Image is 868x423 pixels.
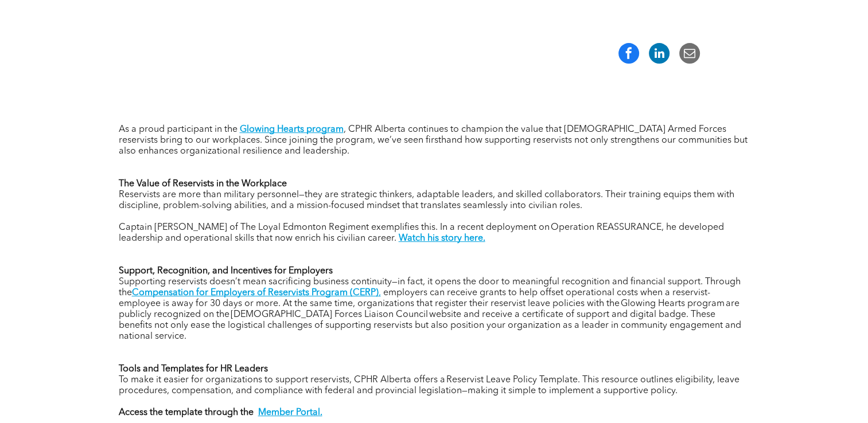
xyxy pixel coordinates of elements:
a: Compensation for Employers of Reservists Program (CERP), [132,288,381,297]
span: Supporting reservists doesn’t mean sacrificing business continuity—in fact, it opens the door to ... [119,277,741,297]
strong: Access the template through the [119,408,254,417]
a: Watch his story here. [399,234,485,243]
span: As a proud participant in the [119,125,238,134]
span: Captain [PERSON_NAME] of The Loyal Edmonton Regiment exemplifies this. In a recent deployment on ... [119,223,724,243]
strong: The Value of Reservists in the Workplace [119,179,287,189]
a: Member Portal. [258,408,322,417]
span: Reservists are more than military personnel—they are strategic thinkers, adaptable leaders, and s... [119,190,734,210]
span: employers can receive grants to help offset operational costs when a reservist-employee is away f... [119,288,741,341]
span: , CPHR Alberta continues to champion the value that [DEMOGRAPHIC_DATA] Armed Forces reservists br... [119,125,748,156]
strong: Tools and Templates for HR Leaders [119,365,268,374]
span: To make it easier for organizations to support reservists, CPHR Alberta offers a Reservist Leave ... [119,375,739,395]
strong: Support, Recognition, and Incentives for Employers [119,267,333,276]
a: Glowing Hearts program [240,125,344,134]
strong: Compensation for Employers of Reservists Program (CERP) [132,288,379,297]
